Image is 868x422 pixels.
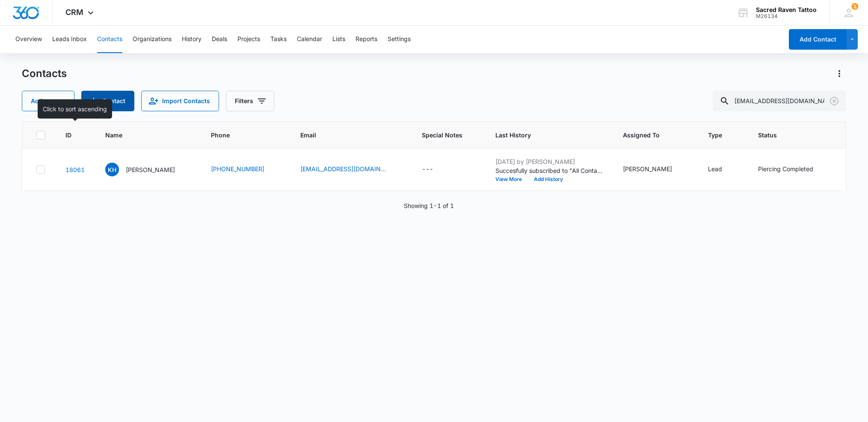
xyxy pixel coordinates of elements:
button: Tasks [270,26,287,53]
a: Navigate to contact details page for Kyree Holland [65,166,85,173]
button: Reports [355,26,377,53]
span: Assigned To [623,131,675,140]
button: Lists [332,26,345,53]
button: Contacts [97,26,122,53]
div: Click to sort ascending [38,99,112,119]
button: Leads Inbox [52,26,87,53]
button: Calendar [297,26,322,53]
span: Email [300,131,389,140]
a: [EMAIL_ADDRESS][DOMAIN_NAME] [300,164,386,173]
p: [PERSON_NAME] [126,165,175,174]
a: [PHONE_NUMBER] [211,164,264,173]
div: Assigned To - Tabitha Torres - Select to Edit Field [623,164,687,175]
button: Actions [832,67,846,80]
span: Name [105,131,178,140]
div: Special Notes - - Select to Edit Field [422,164,449,175]
p: Showing 1-1 of 1 [404,201,454,210]
button: Settings [388,26,411,53]
button: View More [495,177,528,182]
p: Succesfully subscribed to "All Contacts". [495,166,602,175]
h1: Contacts [22,67,67,80]
button: Add Contact [81,91,134,111]
span: ID [65,131,72,140]
input: Search Contacts [713,91,846,111]
div: --- [422,164,433,175]
button: Filters [226,91,274,111]
div: Phone - (910) 760-4599 - Select to Edit Field [211,164,280,175]
div: account name [756,6,817,13]
span: 1 [851,3,858,10]
span: Last History [495,131,590,140]
div: notifications count [851,3,858,10]
div: account id [756,13,817,19]
span: Phone [211,131,267,140]
div: Piercing Completed [758,164,813,173]
div: Name - Kyree Holland - Select to Edit Field [105,163,190,176]
div: [PERSON_NAME] [623,164,672,173]
button: History [182,26,201,53]
span: Special Notes [422,131,462,140]
span: KH [105,163,119,176]
span: Type [708,131,725,140]
button: Clear [827,94,841,108]
button: Projects [237,26,260,53]
button: Organizations [133,26,172,53]
span: CRM [65,8,83,17]
span: Status [758,131,816,140]
button: Actions [22,91,74,111]
div: Lead [708,164,722,173]
div: Email - reex8537@gmail.com - Select to Edit Field [300,164,401,175]
p: [DATE] by [PERSON_NAME] [495,157,602,166]
button: Add Contact [789,29,847,50]
button: Overview [15,26,42,53]
button: Import Contacts [141,91,219,111]
button: Deals [212,26,227,53]
div: Type - Lead - Select to Edit Field [708,164,738,175]
div: Status - Piercing Completed - Select to Edit Field [758,164,829,175]
button: Add History [528,177,569,182]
